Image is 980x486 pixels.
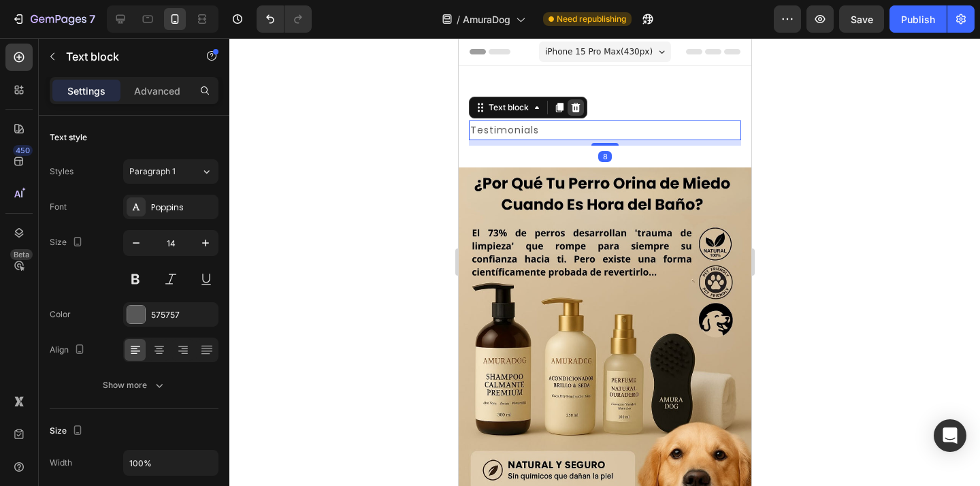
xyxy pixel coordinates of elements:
[459,38,751,486] iframe: Design area
[50,341,88,359] div: Align
[50,165,73,178] div: Styles
[151,201,215,214] div: Poppins
[66,48,182,65] p: Text block
[934,419,966,452] div: Open Intercom Messenger
[67,84,105,98] p: Settings
[851,14,873,25] span: Save
[50,201,67,213] div: Font
[5,5,101,33] button: 7
[124,451,218,475] input: Auto
[129,165,176,178] span: Paragraph 1
[134,84,180,98] p: Advanced
[50,373,218,398] button: Show more
[50,131,87,144] div: Text style
[50,233,86,252] div: Size
[123,159,218,184] button: Paragraph 1
[10,249,33,260] div: Beta
[103,378,166,392] div: Show more
[889,5,947,33] button: Publish
[50,457,72,469] div: Width
[457,12,460,27] span: /
[557,13,626,25] span: Need republishing
[151,309,215,321] div: 575757
[13,145,33,156] div: 450
[89,11,95,27] p: 7
[901,12,935,27] div: Publish
[463,12,510,27] span: AmuraDog
[50,422,86,440] div: Size
[839,5,884,33] button: Save
[50,308,71,321] div: Color
[257,5,312,33] div: Undo/Redo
